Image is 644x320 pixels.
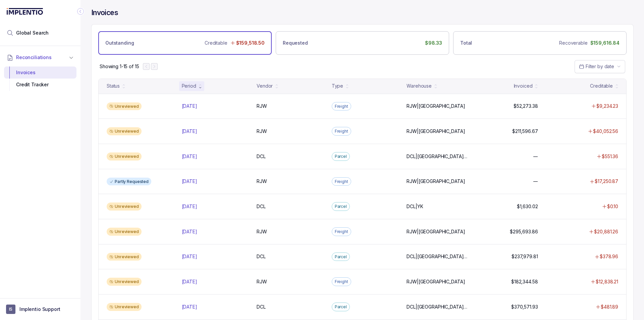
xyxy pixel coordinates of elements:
[182,103,197,109] p: [DATE]
[107,178,151,186] div: Partly Requested
[425,40,442,46] p: $98.33
[596,103,618,109] p: $9,234.23
[4,65,76,92] div: Reconciliations
[407,228,465,235] p: RJW|[GEOGRAPHIC_DATA]
[517,203,538,210] p: $1,630.02
[76,7,85,15] div: Collapse Icon
[182,178,197,185] p: [DATE]
[607,203,618,210] p: $0.10
[407,278,465,285] p: RJW|[GEOGRAPHIC_DATA]
[16,54,52,61] span: Reconciliations
[590,83,613,89] div: Creditable
[335,178,348,185] p: Freight
[335,153,347,160] p: Parcel
[407,253,468,260] p: DCL|[GEOGRAPHIC_DATA], DCL|LN, DCL|YK
[9,66,71,79] div: Invoices
[510,228,538,235] p: $295,693.86
[257,278,267,285] p: RJW
[107,228,142,236] div: Unreviewed
[107,83,120,89] div: Status
[335,304,347,310] p: Parcel
[107,278,142,286] div: Unreviewed
[407,304,468,310] p: DCL|[GEOGRAPHIC_DATA], DCL|LN, DCL|YK
[91,8,118,17] h4: Invoices
[593,128,618,135] p: $40,052.56
[514,83,533,89] div: Invoiced
[257,103,267,109] p: RJW
[182,304,197,310] p: [DATE]
[407,153,468,160] p: DCL|[GEOGRAPHIC_DATA], DCL|LN
[596,278,618,285] p: $12,838.21
[182,153,197,160] p: [DATE]
[182,278,197,285] p: [DATE]
[182,253,197,260] p: [DATE]
[335,103,348,110] p: Freight
[236,40,265,46] p: $159,518.50
[257,228,267,235] p: RJW
[594,228,618,235] p: $20,881.26
[533,178,538,185] p: —
[257,304,266,310] p: DCL
[6,305,15,314] span: User initials
[407,178,465,185] p: RJW|[GEOGRAPHIC_DATA]
[257,83,273,89] div: Vendor
[182,228,197,235] p: [DATE]
[460,40,472,46] p: Total
[9,79,71,91] div: Credit Tracker
[407,203,423,210] p: DCL|YK
[257,178,267,185] p: RJW
[335,203,347,210] p: Parcel
[107,102,142,110] div: Unreviewed
[602,153,618,160] p: $551.36
[511,278,538,285] p: $182,344.58
[559,40,587,46] p: Recoverable
[512,128,538,135] p: $211,596.67
[579,63,614,70] search: Date Range Picker
[257,203,266,210] p: DCL
[335,228,348,235] p: Freight
[335,128,348,135] p: Freight
[4,50,76,65] button: Reconciliations
[600,253,618,260] p: $378.96
[595,178,618,185] p: $17,250.87
[107,303,142,311] div: Unreviewed
[19,306,60,313] p: Implentio Support
[586,63,614,69] span: Filter by date
[107,152,142,161] div: Unreviewed
[514,103,538,109] p: $52,273.38
[332,83,343,89] div: Type
[182,203,197,210] p: [DATE]
[511,304,538,310] p: $370,571.93
[16,30,49,36] span: Global Search
[407,128,465,135] p: RJW|[GEOGRAPHIC_DATA]
[575,60,625,73] button: Date Range Picker
[335,278,348,285] p: Freight
[100,63,139,70] div: Remaining page entries
[107,202,142,211] div: Unreviewed
[182,83,196,89] div: Period
[182,128,197,135] p: [DATE]
[105,40,134,46] p: Outstanding
[407,103,465,109] p: RJW|[GEOGRAPHIC_DATA]
[283,40,308,46] p: Requested
[533,153,538,160] p: —
[107,127,142,135] div: Unreviewed
[257,153,266,160] p: DCL
[107,253,142,261] div: Unreviewed
[6,305,74,314] button: User initialsImplentio Support
[257,128,267,135] p: RJW
[590,40,620,46] p: $159,616.84
[601,304,618,310] p: $481.89
[335,254,347,260] p: Parcel
[407,83,432,89] div: Warehouse
[100,63,139,70] p: Showing 1-15 of 15
[205,40,227,46] p: Creditable
[512,253,538,260] p: $237,979.81
[257,253,266,260] p: DCL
